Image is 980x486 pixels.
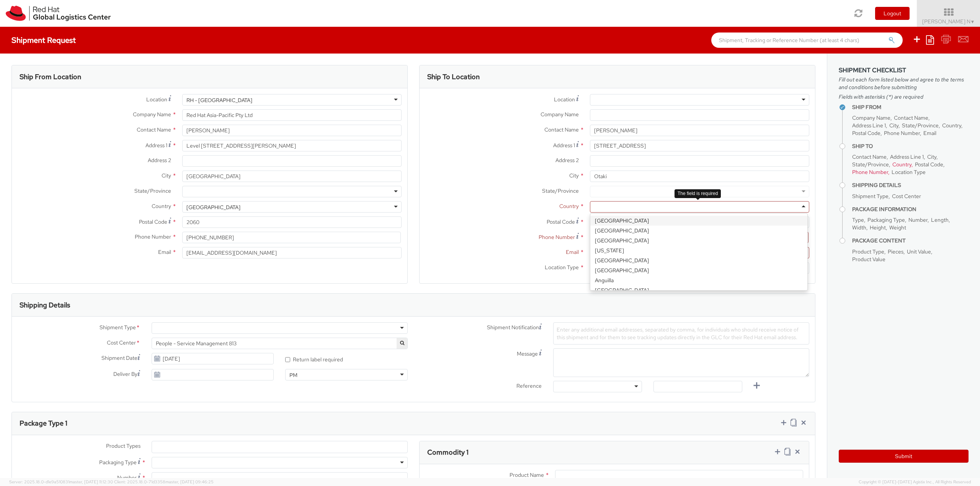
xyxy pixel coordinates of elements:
span: Cost Center [892,193,921,200]
span: Cost Center [107,339,136,348]
span: Postal Code [852,130,880,137]
div: Anguilla [590,275,807,285]
h3: Ship From Location [20,73,81,81]
span: Product Types [106,442,140,449]
span: Address Line 1 [890,153,924,160]
div: [GEOGRAPHIC_DATA] [590,285,807,295]
span: [PERSON_NAME] N [922,18,975,25]
span: Phone Number [884,130,920,137]
span: Location [146,96,167,103]
span: Number [117,474,137,481]
span: Address 1 [145,142,167,149]
span: Packaging Type [867,216,905,223]
span: State/Province [902,122,939,129]
span: Address 1 [553,142,575,149]
span: master, [DATE] 09:46:25 [165,479,214,484]
span: Country [942,122,961,129]
span: Email [566,249,579,255]
span: Fill out each form listed below and agree to the terms and conditions before submitting [839,76,969,91]
button: Logout [875,7,910,20]
h3: Package Type 1 [20,419,67,427]
span: City [162,172,171,179]
span: Deliver By [113,370,137,378]
span: Unit Value [907,248,931,255]
span: Address Line 1 [852,122,886,129]
span: City [889,122,898,129]
span: Phone Number [135,233,171,240]
span: People - Service Management 813 [152,338,408,349]
span: Reference [516,382,542,389]
span: master, [DATE] 11:12:30 [69,479,113,484]
span: Width [852,224,866,231]
span: Packaging Type [99,459,137,466]
h4: Ship To [852,143,969,149]
span: Address 2 [148,157,171,164]
span: Postal Code [915,161,943,168]
span: Number [908,216,928,223]
span: ▼ [970,19,975,25]
button: Submit [839,450,969,463]
span: Contact Name [852,153,887,160]
span: Pieces [888,248,903,255]
span: Company Name [852,114,890,121]
span: Copyright © [DATE]-[DATE] Agistix Inc., All Rights Reserved [859,479,971,485]
div: [US_STATE] [590,245,807,255]
span: Client: 2025.18.0-71d3358 [114,479,214,484]
div: [GEOGRAPHIC_DATA] [590,255,807,265]
span: Phone Number [852,169,888,176]
span: Postal Code [547,218,575,225]
span: Postal Code [139,218,167,225]
span: Product Name [510,471,544,478]
img: rh-logistics-00dfa346123c4ec078e1.svg [6,6,111,21]
div: [GEOGRAPHIC_DATA] [590,226,807,236]
span: Product Value [852,256,885,263]
div: [GEOGRAPHIC_DATA] [590,236,807,245]
div: RH - [GEOGRAPHIC_DATA] [186,96,252,104]
input: Return label required [285,357,290,362]
h3: Shipping Details [20,301,70,309]
span: Type [852,216,864,223]
h4: Shipment Request [11,36,76,44]
span: State/Province [134,187,171,194]
div: PM [289,371,297,379]
span: Product Type [852,248,884,255]
div: The field is required [675,189,721,198]
span: Server: 2025.18.0-d1e9a510831 [9,479,113,484]
span: Message [517,350,538,357]
span: People - Service Management 813 [156,340,403,347]
span: City [569,172,579,179]
span: Length [931,216,949,223]
label: Return label required [285,354,344,363]
h4: Package Content [852,238,969,244]
h4: Ship From [852,104,969,110]
span: Shipment Date [101,354,137,362]
span: Weight [889,224,906,231]
span: Contact Name [544,126,579,133]
span: Height [870,224,886,231]
div: [GEOGRAPHIC_DATA] [590,216,807,226]
span: Country [152,203,171,210]
span: Company Name [133,111,171,118]
span: Email [923,130,936,137]
div: [GEOGRAPHIC_DATA] [590,265,807,275]
input: Shipment, Tracking or Reference Number (at least 4 chars) [711,33,903,48]
span: City [927,153,936,160]
span: Email [158,249,171,255]
span: Fields with asterisks (*) are required [839,93,969,101]
span: Phone Number [539,234,575,241]
span: Company Name [541,111,579,118]
div: [GEOGRAPHIC_DATA] [186,203,240,211]
span: Address 2 [555,157,579,164]
span: Shipment Notification [487,323,539,332]
span: Location Type [892,169,926,176]
h4: Package Information [852,206,969,212]
span: Enter any additional email addresses, separated by comma, for individuals who should receive noti... [557,326,799,341]
span: Contact Name [894,114,928,121]
h4: Shipping Details [852,182,969,188]
h3: Ship To Location [427,73,480,81]
h3: Shipment Checklist [839,67,969,74]
span: Location [554,96,575,103]
span: State/Province [542,187,579,194]
span: Location Type [545,264,579,271]
span: Contact Name [137,126,171,133]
